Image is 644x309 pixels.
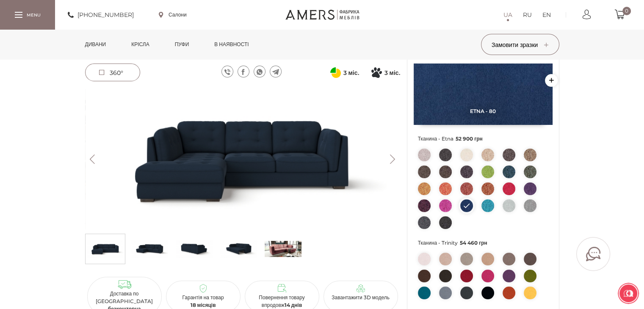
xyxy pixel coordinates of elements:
[371,67,382,78] svg: Покупка частинами від Монобанку
[85,63,140,81] a: 360°
[285,302,302,308] b: 14 днів
[414,63,553,125] img: Etna - 15
[481,34,559,55] button: Замовити зразки
[110,69,123,77] span: 360°
[542,10,551,20] a: EN
[208,30,255,59] a: в наявності
[220,236,257,262] img: Кутовий диван ЕШЛІ s-3
[169,294,237,309] p: Гарантія на товар
[176,236,213,262] img: Кутовий диван ЕШЛІ s-2
[270,66,282,77] a: telegram
[414,108,553,114] span: Etna - 80
[523,10,532,20] a: RU
[327,294,395,301] p: Завантажити 3D модель
[87,236,124,262] img: Кутовий диван ЕШЛІ s-0
[330,67,341,78] svg: Оплата частинами від ПриватБанку
[456,135,483,142] span: 52 900 грн
[159,11,187,19] a: Салони
[343,68,359,78] span: 3 міс.
[131,236,168,262] img: Кутовий диван ЕШЛІ s-1
[191,302,216,308] b: 18 місяців
[125,30,155,59] a: Крісла
[238,66,249,77] a: facebook
[622,7,631,15] span: 0
[384,68,400,78] span: 3 міс.
[460,240,487,246] span: 54 460 грн
[221,66,233,77] a: viber
[79,30,113,59] a: Дивани
[492,41,548,49] span: Замовити зразки
[265,236,301,262] img: s_
[248,294,316,309] p: Повернення товару впродовж
[85,154,100,164] button: Previous
[169,30,196,59] a: Пуфи
[68,10,134,20] a: [PHONE_NUMBER]
[418,133,548,144] span: Тканина - Etna
[254,66,265,77] a: whatsapp
[385,154,400,164] button: Next
[418,237,548,248] span: Тканина - Trinity
[503,10,512,20] a: UA
[85,89,400,229] img: Кутовий диван ЕШЛІ -0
